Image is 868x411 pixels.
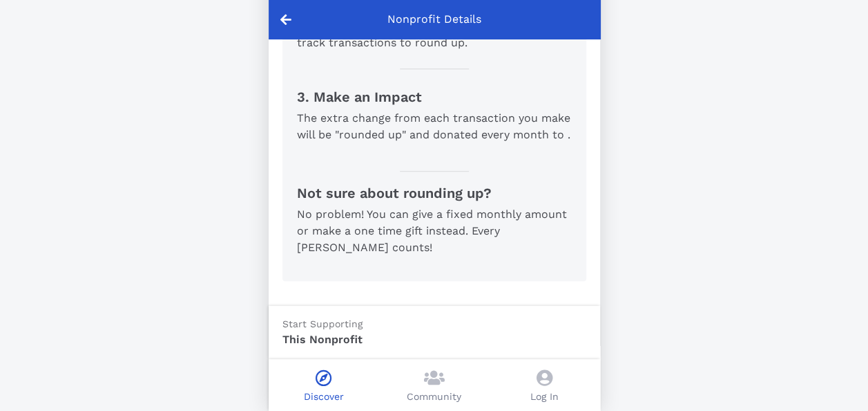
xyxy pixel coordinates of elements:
p: This Nonprofit [282,331,519,348]
p: Community [407,390,461,404]
h3: 3. Make an Impact [297,86,572,107]
p: Nonprofit Details [387,11,481,28]
h3: Not sure about rounding up? [297,183,572,203]
p: Start Supporting [282,317,519,331]
p: Log In [530,390,559,404]
p: The extra change from each transaction you make will be "rounded up" and donated every month to . [297,110,572,143]
p: No problem! You can give a fixed monthly amount or make a one time gift instead. Every [PERSON_NA... [297,206,572,256]
p: Discover [304,390,344,404]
